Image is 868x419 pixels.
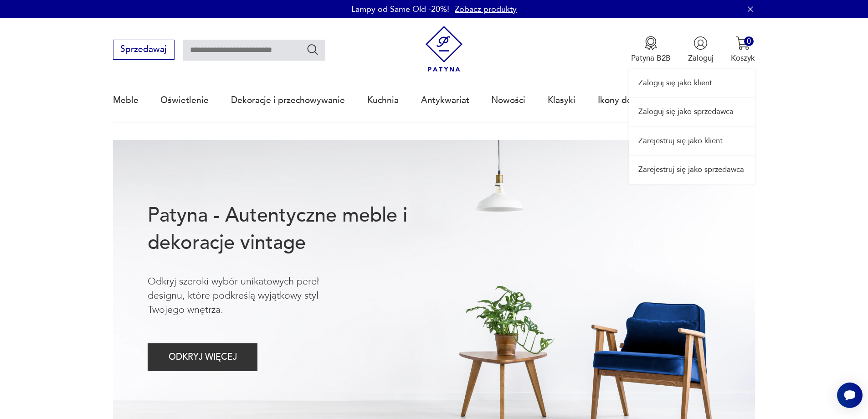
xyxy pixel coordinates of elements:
a: Zobacz produkty [455,4,517,15]
a: Kuchnia [367,79,399,121]
p: Odkryj szeroki wybór unikatowych pereł designu, które podkreślą wyjątkowy styl Twojego wnętrza. [148,274,355,317]
button: ODKRYJ WIĘCEJ [148,343,257,371]
button: Szukaj [306,43,319,56]
a: Nowości [491,79,525,121]
a: Oświetlenie [160,79,209,121]
h1: Patyna - Autentyczne meble i dekoracje vintage [148,202,443,257]
p: Lampy od Same Old -20%! [351,4,449,15]
button: Sprzedawaj [113,40,175,60]
a: ODKRYJ WIĘCEJ [148,354,257,362]
a: Meble [113,79,139,121]
iframe: Smartsupp widget button [837,383,863,408]
a: Zarejestruj się jako sprzedawca [629,156,755,184]
a: Zaloguj się jako sprzedawca [629,98,755,126]
a: Zaloguj się jako klient [629,69,755,97]
img: Patyna - sklep z meblami i dekoracjami vintage [421,26,467,72]
a: Dekoracje i przechowywanie [231,79,345,121]
a: Klasyki [548,79,575,121]
a: Zarejestruj się jako klient [629,127,755,155]
a: Sprzedawaj [113,47,175,54]
a: Ikony designu [598,79,654,121]
a: Antykwariat [421,79,469,121]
